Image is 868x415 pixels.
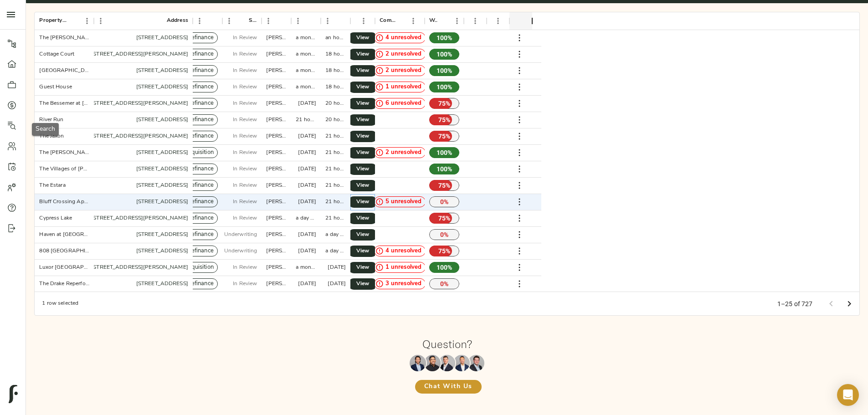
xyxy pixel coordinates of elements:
p: 75 [429,98,460,109]
div: 7 days ago [328,280,346,288]
button: Menu [222,14,236,28]
p: In Review [233,181,257,190]
p: 100 [429,49,460,60]
span: 6 unresolved [382,99,426,108]
span: % [446,181,450,190]
span: Chat With Us [424,381,473,393]
div: a month ago [296,83,316,91]
span: refinance [185,83,217,92]
span: 1 unresolved [382,263,426,272]
div: justin@fulcrumlendingcorp.com [266,231,287,239]
p: In Review [233,83,257,91]
a: View [348,65,377,77]
button: Menu [321,14,334,28]
div: zach@fulcrumlendingcorp.com [266,247,287,255]
div: Property Name [39,12,67,30]
p: 100 [429,82,460,92]
div: Property Name [35,12,94,30]
div: 20 hours ago [325,100,346,108]
div: 20 days ago [298,280,316,288]
div: zach@fulcrumlendingcorp.com [266,215,287,222]
button: Menu [491,14,505,28]
a: [STREET_ADDRESS] [136,232,188,237]
img: Maxwell Wu [410,355,426,371]
span: % [446,246,450,256]
p: In Review [233,116,257,124]
div: 21 hours ago [325,165,346,173]
button: Sort [463,15,476,27]
div: Created [291,12,321,30]
span: View [357,115,368,125]
button: Sort [274,15,287,27]
p: 100 [429,164,460,174]
span: % [446,115,450,124]
span: refinance [185,67,217,75]
div: 20 hours ago [325,116,346,124]
div: zach@fulcrumlendingcorp.com [266,116,287,124]
p: 100 [429,65,460,76]
div: 5 months ago [298,100,316,108]
p: 100 [429,262,460,273]
span: refinance [185,50,217,59]
img: Richard Le [453,355,470,371]
span: % [444,197,448,206]
span: 4 unresolved [382,34,426,42]
div: justin@fulcrumlendingcorp.com [266,165,287,173]
div: 6 unresolved [374,98,426,109]
div: 18 hours ago [325,83,346,91]
div: Comments [375,12,424,30]
button: Sort [154,15,167,27]
div: 9 months ago [298,231,316,239]
div: a day ago [325,247,346,255]
span: % [446,99,450,108]
div: a month ago [296,67,316,75]
div: Workflow Progress [429,12,438,30]
h1: Question? [422,338,472,350]
span: % [447,66,452,75]
p: In Review [233,50,257,58]
div: a month ago [296,34,316,42]
span: 2 unresolved [382,149,426,157]
span: refinance [185,198,217,206]
div: 5 unresolved [374,196,426,207]
div: zach@fulcrumlendingcorp.com [266,149,287,157]
a: [STREET_ADDRESS] [136,199,188,205]
span: refinance [185,247,217,256]
p: In Review [233,132,257,140]
a: View [348,164,377,175]
span: refinance [185,165,217,174]
button: Menu [291,14,305,28]
img: Kenneth Mendonça [424,355,441,371]
button: Sort [437,15,450,27]
a: View [348,131,377,142]
a: [STREET_ADDRESS][PERSON_NAME] [91,215,188,221]
button: Menu [450,14,464,28]
div: a month ago [296,264,316,272]
span: % [447,164,452,174]
a: [STREET_ADDRESS] [136,117,188,123]
div: zach@fulcrumlendingcorp.com [266,83,287,91]
a: [STREET_ADDRESS] [136,183,188,188]
p: 75 [429,180,460,191]
span: refinance [185,231,217,239]
p: In Review [233,67,257,75]
span: View [357,50,368,59]
div: Last Updated [321,12,350,30]
a: View [348,114,377,126]
span: % [446,214,450,223]
a: [STREET_ADDRESS] [136,248,188,254]
div: justin@fulcrumlendingcorp.com [266,280,287,288]
div: zach@fulcrumlendingcorp.com [266,133,287,140]
a: View [348,98,377,109]
a: View [348,82,377,93]
div: River Run [39,116,63,124]
span: View [357,263,368,272]
button: Menu [193,14,206,28]
div: The Villages of Lake Reba Apartments [39,165,89,173]
a: [STREET_ADDRESS] [136,35,188,41]
div: Cottage Court [39,51,74,58]
div: 808 Cleveland [39,247,89,255]
div: Comments [380,12,396,30]
a: [STREET_ADDRESS][PERSON_NAME] [91,101,188,106]
p: 0 [429,196,460,207]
